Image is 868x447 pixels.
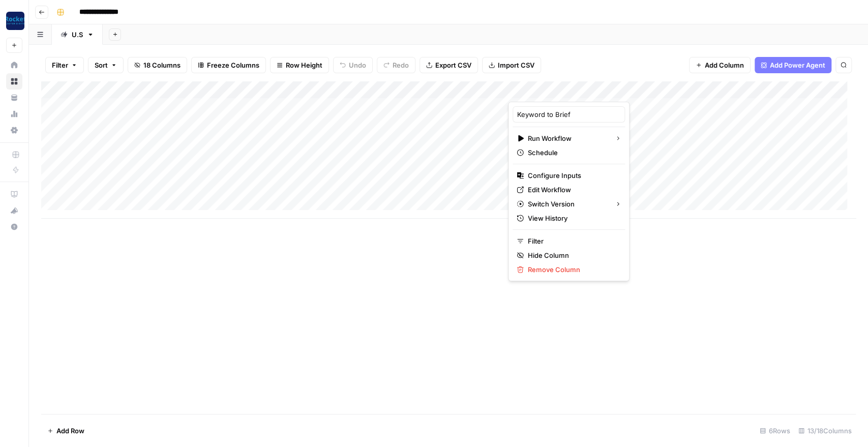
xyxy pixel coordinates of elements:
button: Add Power Agent [755,57,831,73]
button: Sort [88,57,124,73]
div: U.S [72,29,83,40]
a: Usage [6,106,22,122]
span: Configure Inputs [528,170,617,181]
a: U.S [52,24,103,45]
a: Your Data [6,90,22,106]
span: 18 Columns [143,60,181,70]
span: Filter [52,60,68,70]
img: Rocket Pilots Logo [6,12,24,30]
span: Edit Workflow [528,185,617,195]
span: Schedule [528,147,617,158]
button: Redo [377,57,415,73]
button: Filter [45,57,84,73]
span: Undo [349,60,366,70]
span: Add Power Agent [770,60,825,70]
button: Add Column [689,57,751,73]
button: What's new? [6,202,22,219]
span: Sort [95,60,108,70]
span: View History [528,213,617,223]
button: Export CSV [420,57,478,73]
button: 18 Columns [128,57,187,73]
span: Export CSV [435,60,471,70]
a: AirOps Academy [6,186,22,202]
span: Row Height [286,60,322,70]
span: Import CSV [498,60,534,70]
span: Filter [528,236,617,246]
span: Hide Column [528,250,617,260]
span: Remove Column [528,264,617,275]
a: Home [6,57,22,73]
button: Undo [333,57,373,73]
div: 13/18 Columns [794,423,856,439]
div: What's new? [7,203,22,218]
span: Add Row [56,426,84,436]
span: Switch Version [528,199,607,209]
button: Add Row [41,423,91,439]
button: Import CSV [482,57,541,73]
button: Help + Support [6,219,22,235]
button: Workspace: Rocket Pilots [6,8,22,34]
span: Redo [393,60,409,70]
a: Settings [6,122,22,138]
div: 6 Rows [756,423,794,439]
a: Browse [6,73,22,90]
button: Freeze Columns [191,57,266,73]
button: Row Height [270,57,329,73]
span: Add Column [705,60,744,70]
span: Freeze Columns [207,60,259,70]
span: Run Workflow [528,133,607,143]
